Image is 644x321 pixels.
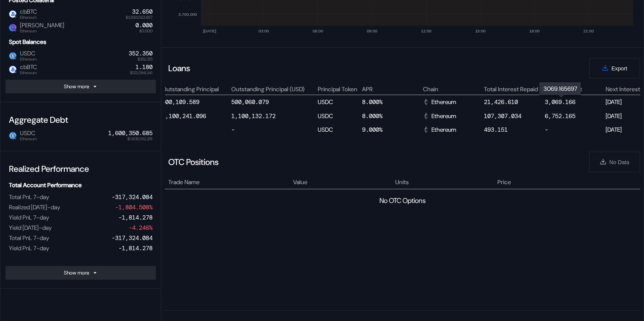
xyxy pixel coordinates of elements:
[14,135,18,139] img: svg+xml,%3c
[484,112,521,120] div: 107,307.034
[545,112,575,120] div: 6,752.165
[259,29,269,33] text: 03:00
[20,29,64,33] span: Ethereum
[9,66,17,73] img: cbbtc.webp
[17,50,37,61] span: USDC
[9,244,49,252] div: Yield PnL 7-day
[168,178,200,187] span: Trade Name
[362,110,422,121] div: 8.000%
[132,8,152,15] div: 32.650
[20,15,37,20] span: Ethereum
[9,132,17,139] img: usdc.png
[135,64,152,71] div: 1.180
[423,98,456,106] div: Ethereum
[6,80,156,93] button: Show more
[484,98,518,106] div: 21,426.610
[9,52,17,60] img: usdc.png
[17,8,37,19] span: cbBTC
[612,65,627,72] span: Export
[129,50,152,57] div: 352.350
[127,137,152,141] span: $1,600,192.251
[14,14,18,18] img: svg+xml,%3c
[313,29,323,33] text: 06:00
[423,85,483,93] div: Chain
[529,29,540,33] text: 18:00
[9,234,49,242] div: Total PnL 7-day
[231,112,276,120] div: 1,100,132.172
[9,10,17,18] img: cbbtc.webp
[9,203,60,211] div: Realized [DATE]-day
[168,63,190,74] div: Loans
[6,178,156,192] div: Total Account Performance
[162,124,230,135] div: -
[130,71,152,75] span: $133,098.241
[318,110,360,121] div: USDC
[14,69,18,73] img: svg+xml,%3c
[112,234,152,242] div: -317,324.084
[362,124,422,135] div: 9.000%
[231,85,316,93] div: Outstanding Principal (USD)
[135,22,152,29] div: 0.000
[484,126,508,133] div: 493.151
[423,98,430,105] img: svg+xml,%3c
[203,29,216,33] text: [DATE]
[362,85,422,93] div: APR
[367,29,377,33] text: 09:00
[126,15,152,20] span: $3,683,023.857
[231,124,316,135] div: -
[64,83,89,90] div: Show more
[138,57,152,61] span: $352.315
[423,126,430,133] img: svg+xml,%3c
[589,58,640,78] button: Export
[379,196,425,205] div: No OTC Options
[17,64,37,75] span: cbBTC
[231,98,269,106] div: 500,060.079
[9,214,49,221] div: Yield PnL 7-day
[540,82,581,95] div: 3069.165697
[475,29,486,33] text: 15:00
[162,112,206,120] div: 1,100,241.096
[9,193,49,201] div: Total PnL 7-day
[17,22,64,33] span: [PERSON_NAME]
[129,224,152,231] div: -4.246%
[318,124,360,135] div: USDC
[17,130,37,141] span: USDC
[20,57,37,61] span: Ethereum
[395,178,409,187] span: Units
[497,178,511,187] span: Price
[423,112,456,120] div: Ethereum
[545,124,604,135] div: -
[162,85,230,93] div: Outstanding Principal
[162,98,199,106] div: 500,109.589
[318,97,360,107] div: USDC
[6,160,156,178] div: Realized Performance
[14,55,18,60] img: svg+xml,%3c
[139,29,152,33] span: $0.000
[9,24,17,32] img: weETH.png
[362,97,422,107] div: 8.000%
[423,113,430,119] img: svg+xml,%3c
[168,156,218,168] div: OTC Positions
[421,29,431,33] text: 12:00
[484,85,543,93] div: Total Interest Repaid
[423,126,456,133] div: Ethereum
[112,193,152,201] div: -317,324.084
[64,269,89,276] div: Show more
[20,71,37,75] span: Ethereum
[118,214,152,221] div: -1,814.278
[14,27,18,32] img: svg+xml,%3c
[115,203,152,211] div: -1,804.508%
[9,224,52,231] div: Yield [DATE]-day
[6,35,156,49] div: Spot Balances
[118,244,152,252] div: -1,814.278
[6,111,156,129] div: Aggregate Debt
[20,137,37,141] span: Ethereum
[584,29,594,33] text: 21:00
[108,130,152,137] div: 1,600,350.685
[293,178,308,187] span: Value
[545,98,575,106] div: 3,069.166
[6,266,156,280] button: Show more
[318,85,360,93] div: Principal Token
[178,12,197,16] text: 3,700,000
